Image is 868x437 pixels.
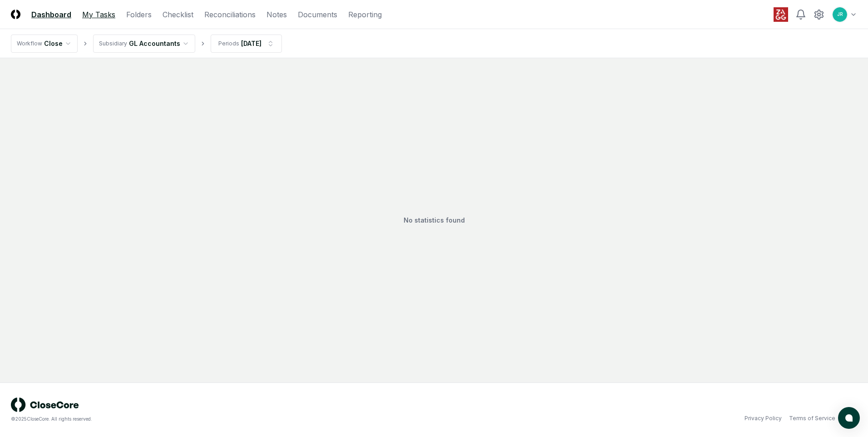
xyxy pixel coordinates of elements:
img: logo [11,397,79,412]
a: Folders [126,9,152,20]
a: Terms of Service [789,414,835,422]
img: Logo [11,10,20,19]
div: No statistics found [11,69,857,372]
div: Workflow [17,40,42,48]
button: JR [832,6,848,23]
a: Reconciliations [204,9,256,20]
a: Checklist [163,9,193,20]
div: [DATE] [241,39,261,48]
div: © 2025 CloseCore. All rights reserved. [11,416,434,422]
a: Documents [298,9,337,20]
button: Periods[DATE] [211,35,282,53]
nav: breadcrumb [11,35,282,53]
a: Reporting [348,9,382,20]
a: My Tasks [82,9,115,20]
img: ZAGG logo [774,7,788,22]
a: Dashboard [31,9,71,20]
div: Subsidiary [99,40,127,48]
button: atlas-launcher [838,407,860,429]
a: Notes [266,9,287,20]
div: Periods [218,40,239,48]
span: JR [837,11,843,18]
a: Privacy Policy [745,414,782,422]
